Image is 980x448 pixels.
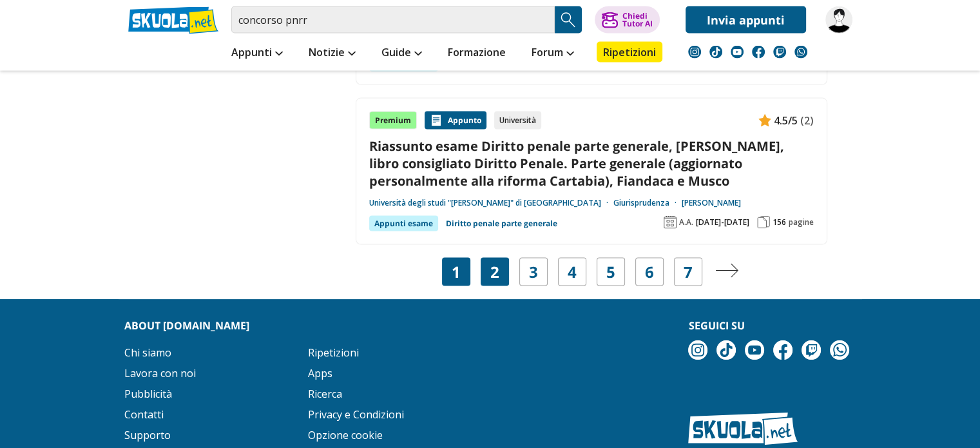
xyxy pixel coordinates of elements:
[528,42,577,65] a: Forum
[369,198,613,208] a: Università degli studi "[PERSON_NAME]" di [GEOGRAPHIC_DATA]
[308,428,383,442] a: Opzione cookie
[752,46,765,59] img: facebook
[774,112,798,129] span: 4.5/5
[369,137,814,190] a: Riassunto esame Diritto penale parte generale, [PERSON_NAME], libro consigliato Diritto Penale. P...
[757,216,770,229] img: Pagine
[645,263,654,281] a: 6
[446,216,557,231] a: Diritto penale parte generale
[709,46,722,59] img: tiktok
[597,42,662,63] a: Ripetizioni
[664,216,677,229] img: Anno accademico
[124,407,164,422] a: Contatti
[430,114,443,127] img: Appunti contenuto
[715,263,738,281] a: Pagina successiva
[559,10,578,30] img: Cerca appunti, riassunti o versioni
[731,46,744,59] img: youtube
[228,42,286,65] a: Appunti
[682,198,741,208] a: [PERSON_NAME]
[308,346,359,360] a: Ripetizioni
[716,340,736,360] img: tiktok
[568,263,577,281] a: 4
[490,263,499,281] a: 2
[789,217,814,228] span: pagine
[773,340,793,360] img: facebook
[794,46,807,59] img: WhatsApp
[688,318,744,333] strong: Seguici su
[124,387,172,401] a: Pubblicità
[124,318,249,333] strong: About [DOMAIN_NAME]
[308,387,342,401] a: Ricerca
[124,346,171,360] a: Chi siamo
[684,263,693,281] a: 7
[452,263,461,281] span: 1
[688,340,707,360] img: instagram
[124,366,196,380] a: Lavora con noi
[802,340,821,360] img: twitch
[715,264,738,278] img: Pagina successiva
[305,42,359,65] a: Notizie
[356,258,827,286] nav: Navigazione pagine
[758,114,771,127] img: Appunti contenuto
[369,216,438,231] div: Appunti esame
[696,217,749,228] span: [DATE]-[DATE]
[745,340,764,360] img: youtube
[830,340,849,360] img: WhatsApp
[800,112,814,129] span: (2)
[445,42,509,65] a: Formazione
[378,42,425,65] a: Guide
[595,6,660,34] button: ChiediTutor AI
[688,46,701,59] img: instagram
[308,366,332,380] a: Apps
[606,263,615,281] a: 5
[124,428,171,442] a: Supporto
[773,46,786,59] img: twitch
[494,112,541,130] div: Università
[529,263,538,281] a: 3
[679,217,693,228] span: A.A.
[369,112,417,130] div: Premium
[231,6,555,34] input: Cerca appunti, riassunti o versioni
[555,6,582,34] button: Search Button
[308,407,404,422] a: Privacy e Condizioni
[425,112,486,130] div: Appunto
[622,12,652,28] div: Chiedi Tutor AI
[773,217,786,228] span: 156
[688,413,798,445] img: Skuola.net
[686,6,806,34] a: Invia appunti
[613,198,682,208] a: Giurisprudenza
[825,6,852,34] img: Peppolo74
